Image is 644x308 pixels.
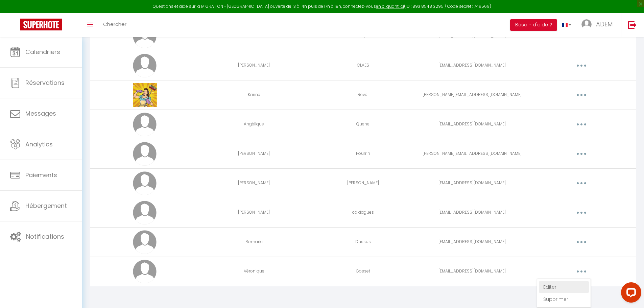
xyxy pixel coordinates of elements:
td: Revel [309,80,418,110]
td: Quene [309,110,418,139]
img: avatar.png [133,201,157,224]
td: Karine [199,80,309,110]
td: Gosset [309,257,418,286]
img: Super Booking [20,19,62,30]
td: [PERSON_NAME] [199,139,309,168]
button: Besoin d'aide ? [510,19,557,31]
a: Chercher [98,13,132,37]
td: [EMAIL_ADDRESS][DOMAIN_NAME] [418,227,527,257]
img: avatar.png [133,230,157,254]
span: Chercher [103,21,126,28]
span: Paiements [25,171,57,179]
a: en cliquant ici [376,3,404,9]
img: 17497348119532.PNG [133,83,157,107]
img: avatar.png [133,171,157,195]
img: avatar.png [133,54,157,77]
td: CLAES [309,51,418,80]
img: logout [628,21,637,29]
td: [EMAIL_ADDRESS][DOMAIN_NAME] [418,168,527,198]
span: Notifications [26,232,64,241]
img: avatar.png [133,113,157,136]
td: Romaric [199,227,309,257]
td: Véronique [199,257,309,286]
a: ... ADEM [576,13,621,37]
img: avatar.png [133,260,157,283]
td: [PERSON_NAME] [309,168,418,198]
iframe: LiveChat chat widget [616,280,644,308]
td: [PERSON_NAME][EMAIL_ADDRESS][DOMAIN_NAME] [418,139,527,168]
td: [EMAIL_ADDRESS][DOMAIN_NAME] [418,257,527,286]
a: Editer [539,281,589,293]
span: ADEM [596,20,613,28]
td: Angélique [199,110,309,139]
td: [EMAIL_ADDRESS][DOMAIN_NAME] [418,110,527,139]
span: Hébergement [25,202,67,210]
td: caldagues [309,198,418,227]
img: ... [581,19,592,29]
span: Réservations [25,78,65,87]
td: [PERSON_NAME] [199,168,309,198]
td: [PERSON_NAME] [199,51,309,80]
img: avatar.png [133,142,157,166]
td: [EMAIL_ADDRESS][DOMAIN_NAME] [418,198,527,227]
td: [EMAIL_ADDRESS][DOMAIN_NAME] [418,51,527,80]
td: Dussus [309,227,418,257]
td: Pourrin [309,139,418,168]
td: [PERSON_NAME] [199,198,309,227]
a: Supprimer [539,293,589,305]
span: Messages [25,109,56,118]
span: Calendriers [25,48,60,56]
span: Analytics [25,140,53,148]
td: [PERSON_NAME][EMAIL_ADDRESS][DOMAIN_NAME] [418,80,527,110]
